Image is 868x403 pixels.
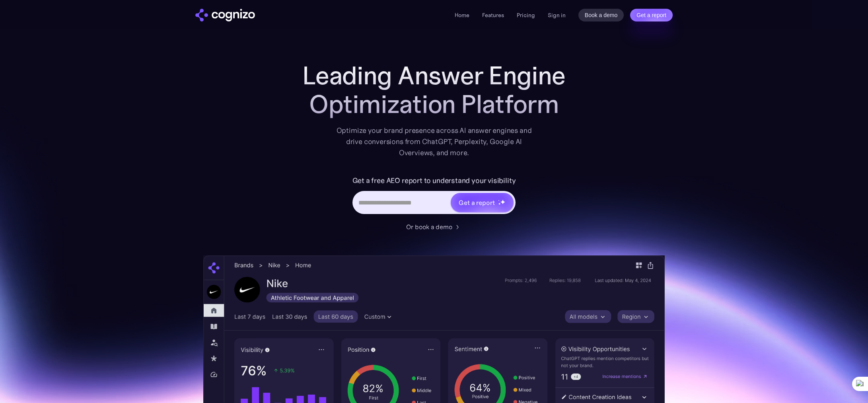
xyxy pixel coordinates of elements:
a: Pricing [517,12,535,19]
a: Home [455,12,469,19]
a: Sign in [548,10,566,20]
img: star [498,200,499,201]
h1: Leading Answer Engine Optimization Platform [275,61,593,119]
div: Or book a demo [406,222,452,232]
img: cognizo logo [195,9,255,21]
a: Get a reportstarstarstar [450,192,514,213]
a: home [195,9,255,21]
img: star [498,202,501,205]
div: Optimize your brand presence across AI answer engines and drive conversions from ChatGPT, Perplex... [336,125,532,158]
a: Book a demo [578,9,624,21]
form: Hero URL Input Form [352,174,516,218]
a: Features [482,12,504,19]
a: Or book a demo [406,222,462,232]
img: star [500,199,505,204]
label: Get a free AEO report to understand your visibility [352,174,516,187]
div: Get a report [459,198,494,207]
a: Get a report [630,9,673,21]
